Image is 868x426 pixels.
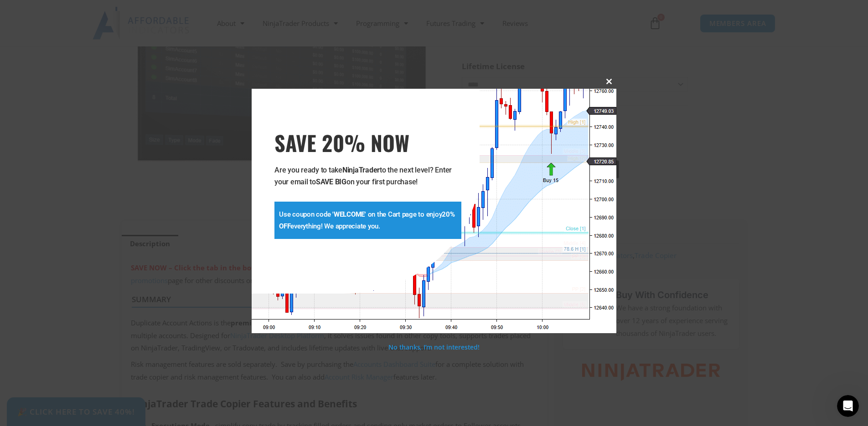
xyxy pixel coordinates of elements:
[274,164,461,188] p: Are you ready to take to the next level? Enter your email to on your first purchase!
[316,177,346,186] strong: SAVE BIG
[279,208,457,232] p: Use coupon code ' ' on the Cart page to enjoy everything! We appreciate you.
[279,210,455,230] strong: 20% OFF
[388,343,479,351] a: No thanks, I’m not interested!
[334,210,365,218] strong: WELCOME
[837,395,859,417] iframe: Intercom live chat
[342,166,380,174] strong: NinjaTrader
[274,130,461,155] h3: SAVE 20% NOW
